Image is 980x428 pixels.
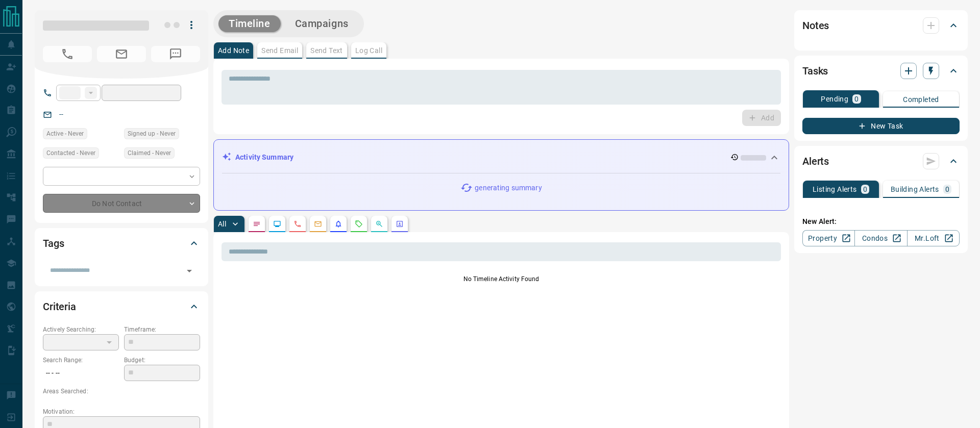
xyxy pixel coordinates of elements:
svg: Calls [293,220,302,228]
p: 0 [854,95,859,103]
h2: Criteria [43,298,76,315]
p: New Alert: [802,216,960,227]
div: Tags [43,231,200,256]
p: Building Alerts [891,186,939,193]
p: All [218,220,226,228]
div: Tasks [802,59,960,83]
p: Search Range: [43,356,119,365]
div: Activity Summary [222,148,780,167]
svg: Notes [253,220,261,228]
p: Areas Searched: [43,387,200,396]
span: Contacted - Never [46,148,95,158]
button: Timeline [218,15,281,32]
svg: Lead Browsing Activity [273,220,281,228]
svg: Requests [355,220,363,228]
a: -- [59,110,63,118]
div: Notes [802,13,960,38]
svg: Opportunities [375,220,383,228]
button: Open [182,264,197,278]
button: Campaigns [285,15,359,32]
p: -- - -- [43,365,119,382]
a: Property [802,230,855,246]
p: Timeframe: [124,325,200,334]
p: Activity Summary [235,152,293,163]
div: Do Not Contact [43,194,200,213]
span: Claimed - Never [128,148,171,158]
p: Actively Searching: [43,325,119,334]
p: Pending [821,95,848,103]
span: Signed up - Never [128,129,176,139]
h2: Notes [802,17,829,34]
h2: Tasks [802,63,828,79]
p: Listing Alerts [813,186,857,193]
svg: Agent Actions [396,220,404,228]
svg: Listing Alerts [334,220,342,228]
a: Mr.Loft [907,230,960,246]
span: No Email [97,46,146,62]
p: Completed [903,96,939,103]
a: Condos [854,230,907,246]
p: 0 [945,186,949,193]
svg: Emails [314,220,322,228]
p: Budget: [124,356,200,365]
p: generating summary [475,183,542,193]
div: Criteria [43,294,200,319]
span: Active - Never [46,129,84,139]
p: Add Note [218,47,249,54]
h2: Alerts [802,153,829,169]
div: Alerts [802,149,960,173]
p: Motivation: [43,407,200,416]
button: New Task [802,118,960,134]
span: No Number [43,46,92,62]
p: 0 [863,186,867,193]
span: No Number [151,46,200,62]
p: No Timeline Activity Found [222,274,781,284]
h2: Tags [43,235,64,251]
